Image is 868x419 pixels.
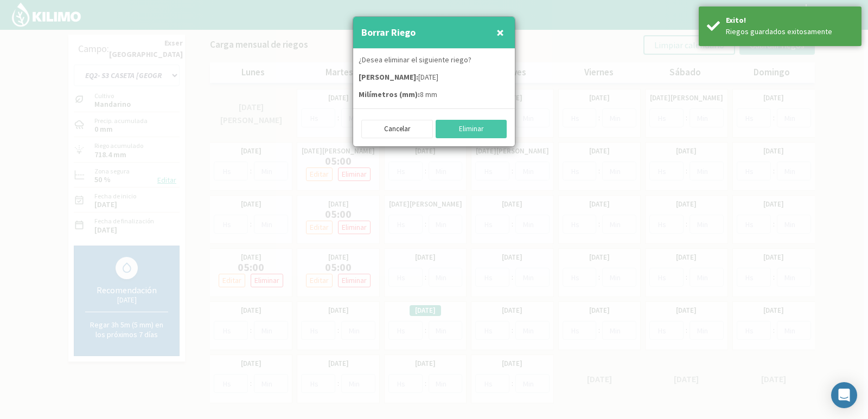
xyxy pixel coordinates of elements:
h4: Borrar Riego [361,25,416,40]
p: [DATE] [359,72,509,83]
div: Exito! [726,15,853,26]
div: Riegos guardados exitosamente [726,26,853,37]
button: Close [494,22,507,43]
span: × [496,23,504,41]
button: Cancelar [361,120,433,138]
div: Open Intercom Messenger [831,382,857,408]
strong: Milímetros (mm): [359,89,420,99]
button: Eliminar [436,120,507,138]
p: ¿Desea eliminar el siguiente riego? [359,54,509,66]
p: 8 mm [359,89,509,100]
strong: [PERSON_NAME]: [359,72,418,82]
